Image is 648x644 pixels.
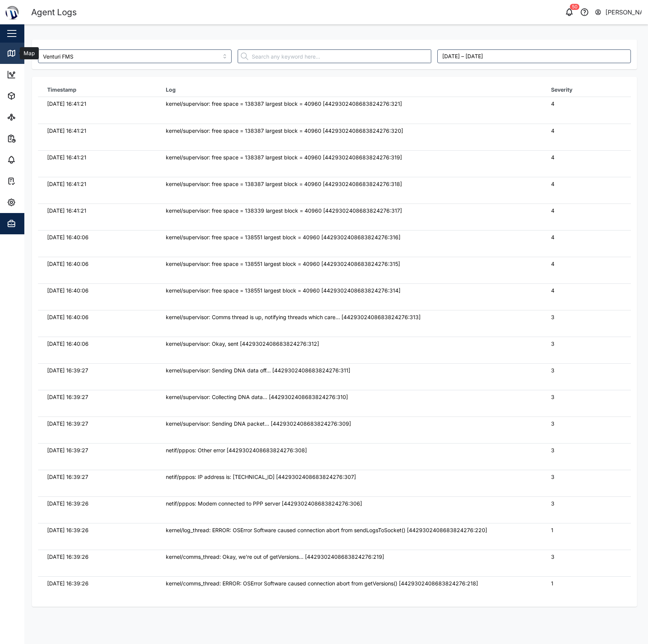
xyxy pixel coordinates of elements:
div: kernel/supervisor: free space = 138387 largest block = 40960 [4429302408683824276:320] [166,127,533,135]
div: 3 [551,340,622,348]
div: Agent Logs [31,6,77,19]
div: kernel/supervisor: Sending DNA data off... [4429302408683824276:311] [166,366,533,375]
div: netif/pppos: Modem connected to PPP server [4429302408683824276:306] [166,499,533,508]
div: Dashboard [20,70,54,79]
div: kernel/supervisor: free space = 138387 largest block = 40960 [4429302408683824276:321] [166,100,533,108]
div: 4 [551,260,622,268]
div: 4 [551,180,622,188]
div: 3 [551,446,622,455]
div: 3 [551,420,622,428]
div: [DATE] 16:39:27 [47,473,148,481]
div: kernel/supervisor: Sending DNA packet... [4429302408683824276:309] [166,420,533,428]
div: [DATE] 16:41:21 [47,207,148,215]
div: Tasks [20,177,41,185]
div: Admin [20,219,42,228]
div: netif/pppos: Other error [4429302408683824276:308] [166,446,533,455]
div: kernel/supervisor: free space = 138339 largest block = 40960 [4429302408683824276:317] [166,207,533,215]
div: kernel/log_thread: ERROR: OSError Software caused connection abort from sendLogsToSocket() [44293... [166,526,533,534]
div: 3 [551,313,622,321]
div: Settings [20,198,47,207]
div: 4 [551,100,622,108]
div: [DATE] 16:39:27 [47,366,148,375]
div: kernel/supervisor: free space = 138387 largest block = 40960 [4429302408683824276:318] [166,180,533,188]
div: [DATE] 16:41:21 [47,100,148,108]
div: [PERSON_NAME] [605,8,642,17]
div: Sites [20,113,38,121]
div: kernel/comms_thread: ERROR: OSError Software caused connection abort from getVersions() [44293024... [166,579,533,588]
div: Assets [20,92,43,100]
div: [DATE] 16:41:21 [47,127,148,135]
div: 1 [551,526,622,534]
div: kernel/supervisor: free space = 138551 largest block = 40960 [4429302408683824276:314] [166,286,533,295]
div: Alarms [20,156,43,164]
img: Main Logo [4,4,21,21]
div: [DATE] 16:41:21 [47,180,148,188]
div: 3 [551,393,622,401]
div: [DATE] 16:39:26 [47,526,148,534]
div: 4 [551,207,622,215]
div: kernel/supervisor: free space = 138551 largest block = 40960 [4429302408683824276:316] [166,233,533,242]
div: [DATE] 16:39:26 [47,499,148,508]
div: kernel/supervisor: Okay, sent [4429302408683824276:312] [166,340,533,348]
input: Choose an asset [38,49,232,63]
div: kernel/supervisor: Comms thread is up, notifying threads which care... [4429302408683824276:313] [166,313,533,321]
th: Timestamp [38,83,157,97]
div: [DATE] 16:41:21 [47,153,148,162]
div: kernel/supervisor: free space = 138387 largest block = 40960 [4429302408683824276:319] [166,153,533,162]
div: [DATE] 16:39:27 [47,446,148,455]
div: netif/pppos: IP address is: [TECHNICAL_ID] [4429302408683824276:307] [166,473,533,481]
input: Search any keyword here... [238,49,431,63]
button: September 29, 2025 – October 6, 2025 [437,49,631,63]
div: Map [20,49,37,57]
div: 3 [551,499,622,508]
div: 4 [551,286,622,295]
div: 3 [551,473,622,481]
div: [DATE] 16:40:06 [47,286,148,295]
div: 3 [551,553,622,561]
div: [DATE] 16:40:06 [47,233,148,242]
div: kernel/supervisor: Collecting DNA data... [4429302408683824276:310] [166,393,533,401]
div: [DATE] 16:40:06 [47,260,148,268]
th: Log [157,83,542,97]
div: [DATE] 16:39:26 [47,553,148,561]
div: Reports [20,134,46,143]
div: kernel/comms_thread: Okay, we're out of getVersions... [4429302408683824276:219] [166,553,533,561]
div: [DATE] 16:40:06 [47,340,148,348]
div: 4 [551,233,622,242]
div: 50 [570,4,580,10]
div: [DATE] 16:40:06 [47,313,148,321]
div: [DATE] 16:39:27 [47,393,148,401]
button: [PERSON_NAME] [594,7,642,17]
div: [DATE] 16:39:26 [47,579,148,588]
div: kernel/supervisor: free space = 138551 largest block = 40960 [4429302408683824276:315] [166,260,533,268]
div: [DATE] 16:39:27 [47,420,148,428]
div: 1 [551,579,622,588]
div: 4 [551,127,622,135]
th: Severity [542,83,631,97]
div: 4 [551,153,622,162]
div: 3 [551,366,622,375]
